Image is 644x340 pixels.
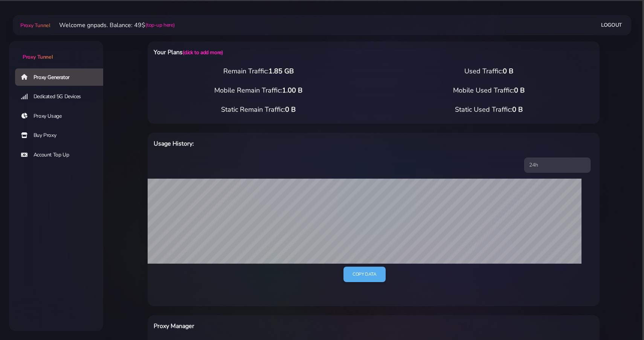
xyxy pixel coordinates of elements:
span: 0 B [285,105,296,114]
a: (click to add more) [183,49,223,56]
span: 0 B [512,105,523,114]
a: Proxy Usage [15,108,109,125]
a: Buy Proxy [15,127,109,144]
div: Mobile Remain Traffic: [143,85,374,96]
a: Proxy Tunnel [9,41,103,61]
span: Proxy Tunnel [20,22,50,29]
div: Mobile Used Traffic: [374,85,604,96]
a: Account Top Up [15,146,109,164]
div: Static Used Traffic: [374,105,604,115]
a: Dedicated 5G Devices [15,88,109,105]
a: (top-up here) [145,21,174,29]
span: 1.85 GB [269,67,294,76]
span: 0 B [503,67,513,76]
div: Static Remain Traffic: [143,105,374,115]
span: 0 B [514,86,525,95]
span: Proxy Tunnel [23,53,53,61]
iframe: Webchat Widget [601,297,635,331]
h6: Proxy Manager [154,321,406,331]
h6: Your Plans [154,47,406,57]
span: 1.00 B [282,86,302,95]
a: Copy data [343,267,385,282]
a: Proxy Generator [15,68,109,86]
div: Remain Traffic: [143,66,374,76]
div: Used Traffic: [374,66,604,76]
a: Proxy Tunnel [19,19,50,31]
a: Logout [601,18,622,32]
h6: Usage History: [154,139,406,149]
li: Welcome gnpads. Balance: 49$ [50,21,174,30]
